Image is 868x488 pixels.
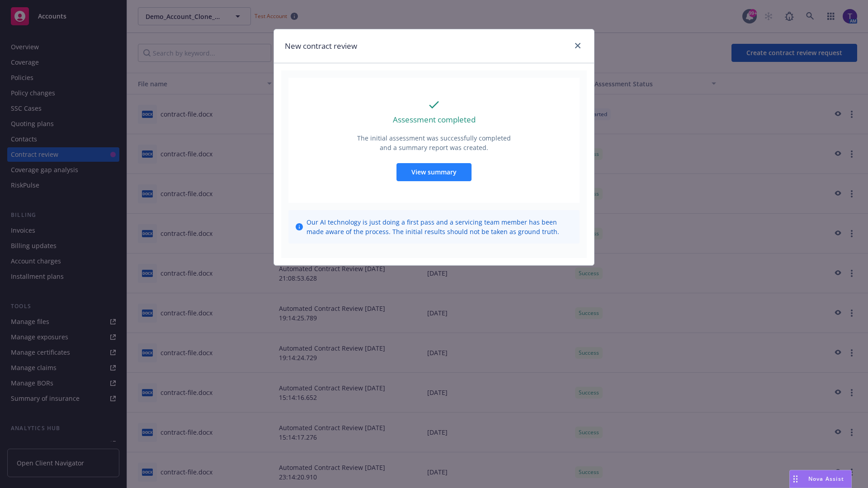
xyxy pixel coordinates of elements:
div: Drag to move [790,470,801,488]
button: View summary [396,163,472,181]
button: Nova Assist [789,470,852,488]
a: close [572,40,583,51]
p: Assessment completed [393,114,476,126]
span: Our AI technology is just doing a first pass and a servicing team member has been made aware of t... [307,217,572,236]
p: The initial assessment was successfully completed and a summary report was created. [356,133,512,152]
h1: New contract review [285,40,357,52]
span: Nova Assist [808,475,844,483]
span: View summary [411,168,457,176]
